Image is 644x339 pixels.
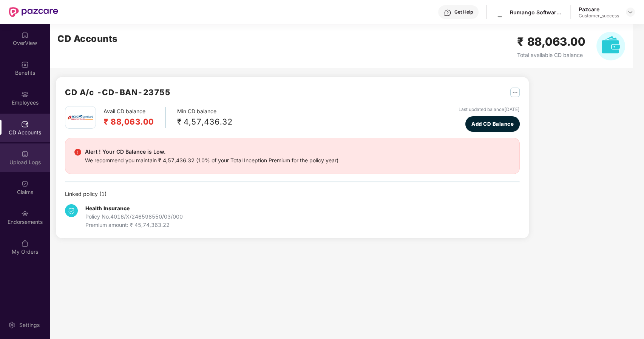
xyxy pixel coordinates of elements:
img: New Pazcare Logo [9,7,58,17]
img: svg+xml;base64,PHN2ZyBpZD0iSGVscC0zMngzMiIgeG1sbnM9Imh0dHA6Ly93d3cudzMub3JnLzIwMDAvc3ZnIiB3aWR0aD... [444,9,451,17]
img: svg+xml;base64,PHN2ZyBpZD0iQmVuZWZpdHMiIHhtbG5zPSJodHRwOi8vd3d3LnczLm9yZy8yMDAwL3N2ZyIgd2lkdGg9Ij... [21,61,29,68]
div: Policy No. 4016/X/246598550/03/000 [85,213,183,221]
span: Add CD Balance [471,120,514,128]
div: Linked policy ( 1 ) [65,190,520,198]
span: Total available CD balance [517,52,583,58]
div: Alert ! Your CD Balance is Low. [85,147,338,156]
img: nehish%20logo.png [496,7,507,18]
img: svg+xml;base64,PHN2ZyBpZD0iRGFuZ2VyX2FsZXJ0IiBkYXRhLW5hbWU9IkRhbmdlciBhbGVydCIgeG1sbnM9Imh0dHA6Ly... [74,149,81,156]
img: svg+xml;base64,PHN2ZyBpZD0iSG9tZSIgeG1sbnM9Imh0dHA6Ly93d3cudzMub3JnLzIwMDAvc3ZnIiB3aWR0aD0iMjAiIG... [21,31,29,39]
b: Health Insurance [85,205,130,211]
img: svg+xml;base64,PHN2ZyBpZD0iVXBsb2FkX0xvZ3MiIGRhdGEtbmFtZT0iVXBsb2FkIExvZ3MiIHhtbG5zPSJodHRwOi8vd3... [21,150,29,158]
div: Get Help [454,9,473,15]
button: Add CD Balance [465,116,519,132]
h2: CD A/c - CD-BAN-23755 [65,86,170,99]
img: svg+xml;base64,PHN2ZyB4bWxucz0iaHR0cDovL3d3dy53My5vcmcvMjAwMC9zdmciIHhtbG5zOnhsaW5rPSJodHRwOi8vd3... [596,32,625,60]
div: Min CD balance [177,107,233,128]
img: icici.png [66,112,95,122]
div: We recommend you maintain ₹ 4,57,436.32 (10% of your Total Inception Premium for the policy year) [85,156,338,165]
img: svg+xml;base64,PHN2ZyB4bWxucz0iaHR0cDovL3d3dy53My5vcmcvMjAwMC9zdmciIHdpZHRoPSIzNCIgaGVpZ2h0PSIzNC... [65,204,78,217]
img: svg+xml;base64,PHN2ZyBpZD0iRW5kb3JzZW1lbnRzIiB4bWxucz0iaHR0cDovL3d3dy53My5vcmcvMjAwMC9zdmciIHdpZH... [21,210,29,217]
div: Customer_success [579,13,619,19]
div: ₹ 4,57,436.32 [177,116,233,128]
h2: ₹ 88,063.00 [103,116,154,128]
img: svg+xml;base64,PHN2ZyBpZD0iQ2xhaW0iIHhtbG5zPSJodHRwOi8vd3d3LnczLm9yZy8yMDAwL3N2ZyIgd2lkdGg9IjIwIi... [21,180,29,188]
img: svg+xml;base64,PHN2ZyBpZD0iRW1wbG95ZWVzIiB4bWxucz0iaHR0cDovL3d3dy53My5vcmcvMjAwMC9zdmciIHdpZHRoPS... [21,91,29,98]
div: Pazcare [579,6,619,13]
div: Last updated balance [DATE] [459,106,520,113]
h2: CD Accounts [57,32,118,46]
div: Settings [17,321,42,329]
img: svg+xml;base64,PHN2ZyBpZD0iRHJvcGRvd24tMzJ4MzIiIHhtbG5zPSJodHRwOi8vd3d3LnczLm9yZy8yMDAwL3N2ZyIgd2... [627,9,633,15]
div: Premium amount: ₹ 45,74,363.22 [85,221,183,229]
h2: ₹ 88,063.00 [517,33,585,51]
img: svg+xml;base64,PHN2ZyBpZD0iTXlfT3JkZXJzIiBkYXRhLW5hbWU9Ik15IE9yZGVycyIgeG1sbnM9Imh0dHA6Ly93d3cudz... [21,240,29,247]
div: Rumango Software And Consulting Services Private Limited [510,9,563,16]
div: Avail CD balance [103,107,166,128]
img: svg+xml;base64,PHN2ZyBpZD0iU2V0dGluZy0yMHgyMCIgeG1sbnM9Imh0dHA6Ly93d3cudzMub3JnLzIwMDAvc3ZnIiB3aW... [8,321,15,329]
img: svg+xml;base64,PHN2ZyBpZD0iQ0RfQWNjb3VudHMiIGRhdGEtbmFtZT0iQ0QgQWNjb3VudHMiIHhtbG5zPSJodHRwOi8vd3... [21,120,29,128]
img: svg+xml;base64,PHN2ZyB4bWxucz0iaHR0cDovL3d3dy53My5vcmcvMjAwMC9zdmciIHdpZHRoPSIyNSIgaGVpZ2h0PSIyNS... [510,88,520,97]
